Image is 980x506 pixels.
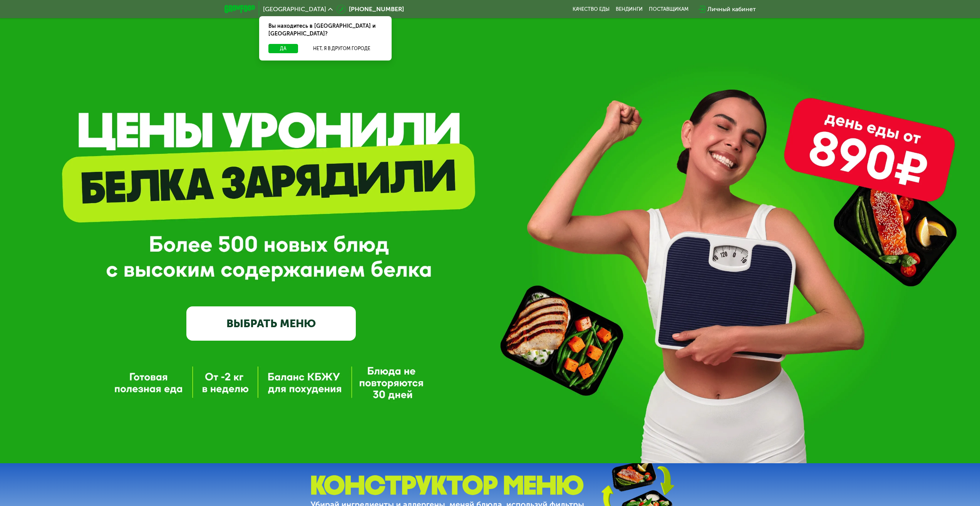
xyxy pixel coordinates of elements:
[268,44,298,53] button: Да
[259,16,392,44] div: Вы находитесь в [GEOGRAPHIC_DATA] и [GEOGRAPHIC_DATA]?
[649,6,689,12] div: поставщикам
[707,5,756,14] div: Личный кабинет
[263,6,326,12] span: [GEOGRAPHIC_DATA]
[337,5,404,14] a: [PHONE_NUMBER]
[573,6,610,12] a: Качество еды
[186,306,356,340] a: ВЫБРАТЬ МЕНЮ
[616,6,643,12] a: Вендинги
[301,44,382,53] button: Нет, я в другом городе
